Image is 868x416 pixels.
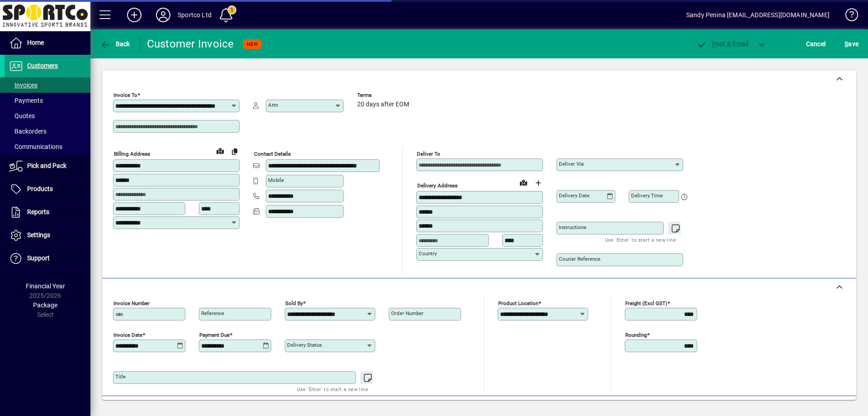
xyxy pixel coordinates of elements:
[5,77,90,93] a: Invoices
[559,256,600,262] mat-label: Courier Reference
[5,201,90,224] a: Reports
[5,124,90,139] a: Backorders
[27,231,50,239] span: Settings
[686,8,830,22] div: Sandy Penina [EMAIL_ADDRESS][DOMAIN_NAME]
[120,7,149,23] button: Add
[9,97,43,104] span: Payments
[5,32,90,54] a: Home
[113,300,150,306] mat-label: Invoice number
[357,92,411,98] span: Terms
[5,139,90,154] a: Communications
[498,300,538,306] mat-label: Product location
[27,162,66,169] span: Pick and Pack
[26,282,65,290] span: Financial Year
[605,234,676,245] mat-hint: Use 'Enter' to start a new line
[213,143,227,158] a: View on map
[27,62,58,69] span: Customers
[149,7,178,23] button: Profile
[115,373,126,380] mat-label: Title
[631,192,663,199] mat-label: Delivery time
[27,39,44,46] span: Home
[33,301,57,309] span: Package
[199,332,230,338] mat-label: Payment due
[842,36,861,52] button: Save
[5,93,90,108] a: Payments
[559,161,584,167] mat-label: Deliver via
[9,112,35,120] span: Quotes
[113,92,137,98] mat-label: Invoice To
[391,310,424,316] mat-label: Order number
[559,224,586,230] mat-label: Instructions
[147,37,234,51] div: Customer Invoice
[625,300,667,306] mat-label: Freight (excl GST)
[516,175,531,190] a: View on map
[804,36,828,52] button: Cancel
[268,102,278,108] mat-label: Attn
[531,176,545,190] button: Choose address
[9,143,62,150] span: Communications
[625,332,647,338] mat-label: Rounding
[692,36,753,52] button: Post & Email
[113,332,142,338] mat-label: Invoice date
[5,155,90,177] a: Pick and Pack
[90,36,140,52] app-page-header-button: Back
[712,40,716,48] span: P
[839,2,857,31] a: Knowledge Base
[285,300,303,306] mat-label: Sold by
[417,151,440,157] mat-label: Deliver To
[844,40,848,48] span: S
[5,108,90,124] a: Quotes
[227,144,242,158] button: Copy to Delivery address
[5,178,90,201] a: Products
[806,37,826,51] span: Cancel
[297,384,368,394] mat-hint: Use 'Enter' to start a new line
[27,254,50,262] span: Support
[5,224,90,247] a: Settings
[268,177,284,183] mat-label: Mobile
[696,40,749,48] span: ost & Email
[178,8,212,22] div: Sportco Ltd
[100,40,130,48] span: Back
[98,36,132,52] button: Back
[247,41,258,47] span: NEW
[201,310,224,316] mat-label: Reference
[27,185,53,192] span: Products
[287,342,322,348] mat-label: Delivery status
[27,208,49,215] span: Reports
[844,37,859,51] span: ave
[5,247,90,270] a: Support
[357,101,409,108] span: 20 days after EOM
[9,81,38,89] span: Invoices
[9,128,47,135] span: Backorders
[559,192,590,199] mat-label: Delivery date
[419,250,437,257] mat-label: Country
